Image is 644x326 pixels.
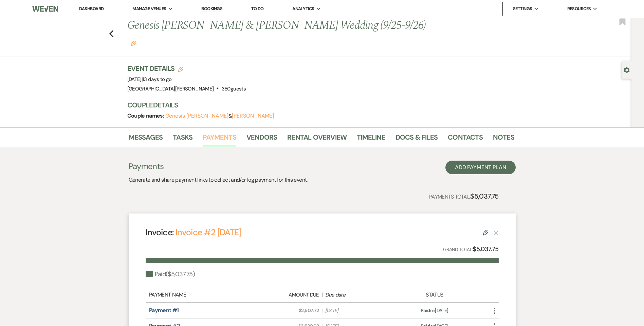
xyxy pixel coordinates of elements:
[325,291,388,299] div: Due date
[391,307,478,314] div: on [DATE]
[129,161,308,172] h3: Payments
[391,291,478,299] div: Status
[470,192,498,201] strong: $5,037.75
[357,132,385,147] a: Timeline
[143,76,172,83] span: 13 days to go
[127,100,508,110] h3: Couple Details
[127,85,214,92] span: [GEOGRAPHIC_DATA][PERSON_NAME]
[256,291,319,299] div: Amount Due
[127,76,172,83] span: [DATE]
[292,5,314,12] span: Analytics
[624,66,630,73] button: Open lead details
[445,161,516,174] button: Add Payment Plan
[132,5,166,12] span: Manage Venues
[251,6,264,12] a: To Do
[146,226,241,238] h4: Invoice:
[443,244,499,254] p: Grand Total:
[429,191,499,202] p: Payments Total:
[79,6,104,12] a: Dashboard
[256,307,319,314] span: $2,507.72
[149,307,179,314] a: Payment #1
[203,132,236,147] a: Payments
[253,291,391,299] div: |
[173,132,192,147] a: Tasks
[131,40,136,46] button: Edit
[493,132,514,147] a: Notes
[165,113,228,119] button: Genesis [PERSON_NAME]
[127,112,165,119] span: Couple names:
[448,132,483,147] a: Contacts
[493,230,499,236] button: This payment plan cannot be deleted because it contains links that have been paid through Weven’s...
[567,5,591,12] span: Resources
[473,245,498,253] strong: $5,037.75
[246,132,277,147] a: Vendors
[127,64,246,73] h3: Event Details
[395,132,438,147] a: Docs & Files
[142,76,172,83] span: |
[129,176,308,184] p: Generate and share payment links to collect and/or log payment for this event.
[287,132,347,147] a: Rental Overview
[421,307,430,313] span: Paid
[176,227,241,238] a: Invoice #2 [DATE]
[201,6,222,12] a: Bookings
[129,132,163,147] a: Messages
[513,5,532,12] span: Settings
[149,291,253,299] div: Payment Name
[325,307,388,314] span: [DATE]
[222,85,246,92] span: 350 guests
[32,2,58,16] img: Weven Logo
[165,113,274,119] span: &
[232,113,274,119] button: [PERSON_NAME]
[127,18,431,50] h1: Genesis [PERSON_NAME] & [PERSON_NAME] Wedding (9/25-9/26)
[146,270,195,279] div: Paid ( $5,037.75 )
[321,307,322,314] span: |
